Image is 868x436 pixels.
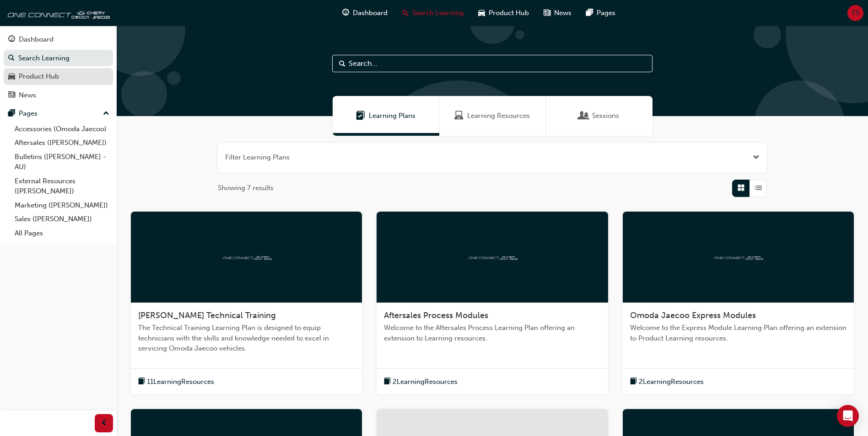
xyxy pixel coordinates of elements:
div: Product Hub [19,71,59,82]
span: news-icon [544,7,550,19]
a: search-iconSearch Learning [395,4,471,22]
a: Sales ([PERSON_NAME]) [11,212,113,226]
div: Open Intercom Messenger [837,405,859,427]
span: guage-icon [8,36,15,44]
input: Search... [332,55,652,72]
a: External Resources ([PERSON_NAME]) [11,174,113,198]
span: Learning Plans [356,111,365,121]
a: guage-iconDashboard [335,4,395,22]
img: oneconnect [713,252,763,261]
span: Sessions [579,111,588,121]
span: Search Learning [412,8,464,18]
a: Learning ResourcesLearning Resources [439,96,546,136]
button: book-icon11LearningResources [138,376,214,388]
span: search-icon [8,54,15,63]
a: Learning PlansLearning Plans [333,96,439,136]
span: Welcome to the Express Module Learning Plan offering an extension to Product Learning resources. [630,323,846,343]
img: oneconnect [221,252,272,261]
span: Sessions [592,111,619,121]
span: car-icon [8,73,15,81]
a: pages-iconPages [579,4,623,22]
span: Learning Resources [454,111,464,121]
a: oneconnectAftersales Process ModulesWelcome to the Aftersales Process Learning Plan offering an e... [377,212,608,395]
a: All Pages [11,226,113,240]
span: guage-icon [342,7,349,19]
span: car-icon [478,7,485,19]
a: Marketing ([PERSON_NAME]) [11,198,113,213]
a: Bulletins ([PERSON_NAME] - AU) [11,150,113,174]
a: Dashboard [4,31,113,48]
span: Pages [597,8,615,18]
span: book-icon [630,376,637,388]
span: Welcome to the Aftersales Process Learning Plan offering an extension to Learning resources. [384,323,600,343]
span: pages-icon [586,7,593,19]
button: book-icon2LearningResources [630,376,704,388]
span: [PERSON_NAME] Technical Training [138,310,276,320]
a: Product Hub [4,68,113,85]
span: news-icon [8,91,15,100]
span: Showing 7 results [218,183,274,193]
div: Pages [19,108,38,119]
img: oneconnect [467,252,518,261]
a: Aftersales ([PERSON_NAME]) [11,136,113,150]
a: Search Learning [4,50,113,67]
a: car-iconProduct Hub [471,4,536,22]
button: book-icon2LearningResources [384,376,458,388]
span: 2 Learning Resources [639,377,704,387]
div: News [19,90,36,101]
span: Aftersales Process Modules [384,310,488,320]
span: pages-icon [8,110,15,118]
span: TS [852,8,859,18]
span: Dashboard [353,8,388,18]
button: Pages [4,105,113,122]
span: search-icon [402,7,409,19]
a: SessionsSessions [546,96,652,136]
a: oneconnect[PERSON_NAME] Technical TrainingThe Technical Training Learning Plan is designed to equ... [131,212,362,395]
span: News [554,8,571,18]
button: Open the filter [753,152,760,163]
span: prev-icon [101,418,108,429]
span: book-icon [384,376,391,388]
span: Grid [738,183,744,193]
span: 11 Learning Resources [147,377,214,387]
span: book-icon [138,376,145,388]
span: Omoda Jaecoo Express Modules [630,310,756,320]
span: List [755,183,762,193]
a: news-iconNews [536,4,579,22]
button: TS [847,5,863,21]
span: up-icon [103,108,109,120]
a: Accessories (Omoda Jaecoo) [11,122,113,136]
span: Product Hub [489,8,529,18]
img: oneconnect [5,4,110,22]
span: Learning Resources [467,111,530,121]
span: Learning Plans [369,111,415,121]
span: 2 Learning Resources [393,377,458,387]
button: DashboardSearch LearningProduct HubNews [4,29,113,105]
a: News [4,87,113,104]
div: Dashboard [19,34,54,45]
span: Search [339,58,345,69]
a: oneconnectOmoda Jaecoo Express ModulesWelcome to the Express Module Learning Plan offering an ext... [623,212,854,395]
span: The Technical Training Learning Plan is designed to equip technicians with the skills and knowled... [138,323,355,354]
